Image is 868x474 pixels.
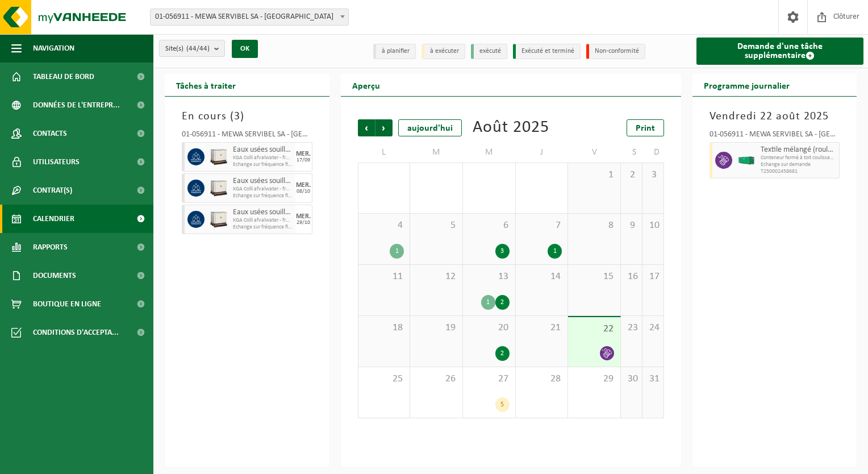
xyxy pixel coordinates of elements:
[233,208,293,217] span: Eaux usées souillées par des produits dangereux
[761,161,837,168] span: Echange sur demande
[422,44,465,59] li: à exécuter
[364,271,404,283] span: 11
[296,182,311,189] div: MER.
[233,161,293,168] span: Echange sur fréquence fixe (déplacement exclu)
[165,40,210,57] span: Site(s)
[233,177,293,186] span: Eaux usées souillées par des produits dangereux
[627,271,636,283] span: 16
[416,219,457,232] span: 5
[297,189,310,194] div: 08/10
[621,142,642,163] td: S
[33,63,94,91] span: Tableau de bord
[648,322,658,334] span: 24
[521,219,562,232] span: 7
[233,217,293,224] span: KGA Colli afvalwater - frequentie
[521,373,562,385] span: 28
[516,142,569,163] td: J
[33,205,74,233] span: Calendrier
[210,148,227,165] img: PB-IC-1000-HPE-00-01
[159,40,225,57] button: Site(s)(44/44)
[296,213,311,220] div: MER.
[296,151,311,157] div: MER.
[234,111,240,122] span: 3
[495,397,510,412] div: 5
[232,40,258,58] button: OK
[233,186,293,193] span: KGA Colli afvalwater - frequentie
[33,34,74,63] span: Navigation
[341,74,391,96] h2: Aperçu
[495,244,510,259] div: 3
[574,271,615,283] span: 15
[521,271,562,283] span: 14
[648,271,658,283] span: 17
[574,219,615,232] span: 8
[642,142,664,163] td: D
[469,322,510,334] span: 20
[574,323,615,335] span: 22
[416,271,457,283] span: 12
[375,119,393,136] span: Suivant
[416,322,457,334] span: 19
[33,91,120,119] span: Données de l'entrepr...
[33,233,68,261] span: Rapports
[636,124,655,133] span: Print
[710,131,840,142] div: 01-056911 - MEWA SERVIBEL SA - [GEOGRAPHIC_DATA]
[150,9,349,26] span: 01-056911 - MEWA SERVIBEL SA - PÉRONNES-LEZ-BINCHE
[692,74,801,96] h2: Programme journalier
[568,142,621,163] td: V
[548,244,562,259] div: 1
[696,38,864,65] a: Demande d'une tâche supplémentaire
[648,219,658,232] span: 10
[627,373,636,385] span: 30
[210,180,227,197] img: PB-IC-1000-HPE-00-01
[648,169,658,181] span: 3
[210,211,227,228] img: PB-IC-1000-HPE-00-01
[495,295,510,310] div: 2
[165,74,247,96] h2: Tâches à traiter
[710,108,840,125] h3: Vendredi 22 août 2025
[297,220,310,226] div: 29/10
[33,119,67,148] span: Contacts
[33,261,76,290] span: Documents
[469,271,510,283] span: 13
[471,44,507,59] li: exécuté
[495,346,510,361] div: 2
[233,224,293,231] span: Echange sur fréquence fixe (déplacement exclu)
[182,131,312,142] div: 01-056911 - MEWA SERVIBEL SA - [GEOGRAPHIC_DATA]
[182,108,312,125] h3: En cours ( )
[410,142,463,163] td: M
[233,145,293,155] span: Eaux usées souillées par des produits dangereux
[627,119,664,136] a: Print
[761,168,837,175] span: T250002458681
[473,119,549,136] div: Août 2025
[33,290,101,318] span: Boutique en ligne
[390,244,404,259] div: 1
[521,322,562,334] span: 21
[364,219,404,232] span: 4
[761,155,837,161] span: Conteneur fermé à toit coulissant 30m³ déchets vêtements
[233,155,293,161] span: KGA Colli afvalwater - frequentie
[416,373,457,385] span: 26
[574,169,615,181] span: 1
[574,373,615,385] span: 29
[364,373,404,385] span: 25
[761,145,837,155] span: Textile mélangé (rouleau, rubans), non recyclable
[233,193,293,199] span: Echange sur fréquence fixe (déplacement exclu)
[33,318,119,347] span: Conditions d'accepta...
[398,119,462,136] div: aujourd'hui
[33,176,72,205] span: Contrat(s)
[297,157,310,163] div: 17/09
[151,9,348,25] span: 01-056911 - MEWA SERVIBEL SA - PÉRONNES-LEZ-BINCHE
[469,219,510,232] span: 6
[358,142,411,163] td: L
[586,44,645,59] li: Non-conformité
[738,156,755,165] img: HK-XR-30-GN-00
[358,119,375,136] span: Précédent
[186,45,210,52] count: (44/44)
[481,295,495,310] div: 1
[463,142,516,163] td: M
[627,219,636,232] span: 9
[33,148,80,176] span: Utilisateurs
[648,373,658,385] span: 31
[513,44,581,59] li: Exécuté et terminé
